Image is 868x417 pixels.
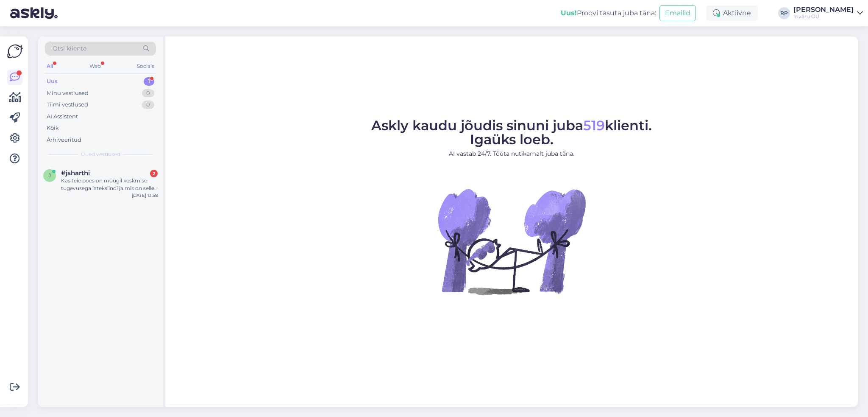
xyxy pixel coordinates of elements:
button: Emailid [659,5,696,21]
div: [PERSON_NAME] [793,6,854,13]
div: 1 [144,77,154,86]
div: 0 [142,101,154,109]
div: Tiimi vestlused [47,101,88,109]
img: Askly Logo [7,43,23,59]
div: AI Assistent [47,112,78,121]
div: Kas teie poes on müügil keskmise tugevusega latekslindi ja mis on selle hind? [61,177,158,192]
div: Uus [47,77,58,86]
b: Uus! [561,9,577,17]
div: 2 [150,170,158,177]
span: Uued vestlused [81,151,120,158]
div: [DATE] 13:58 [132,192,158,199]
div: All [45,61,55,72]
a: [PERSON_NAME]Invaru OÜ [793,6,863,20]
div: Web [88,61,103,72]
div: Proovi tasuta juba täna: [561,8,656,18]
div: Minu vestlused [47,89,89,98]
span: Otsi kliente [53,44,86,53]
span: j [48,172,51,179]
div: RP [778,7,790,19]
div: Arhiveeritud [47,136,81,144]
p: AI vastab 24/7. Tööta nutikamalt juba täna. [371,149,652,158]
span: 519 [583,117,605,134]
img: No Chat active [435,165,588,318]
span: Askly kaudu jõudis sinuni juba klienti. Igaüks loeb. [371,117,652,148]
div: Kõik [47,124,59,132]
div: Invaru OÜ [793,13,854,20]
span: #jsharthi [61,169,90,177]
div: Socials [135,61,156,72]
div: Aktiivne [706,6,758,21]
div: 0 [142,89,154,98]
